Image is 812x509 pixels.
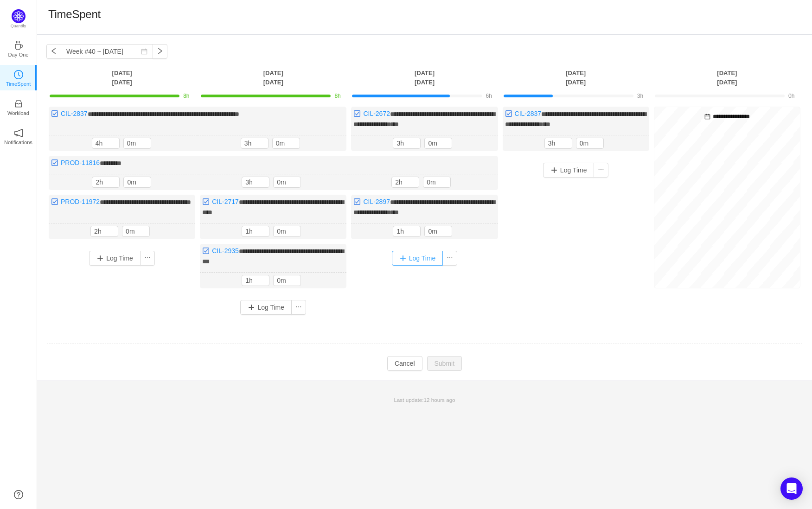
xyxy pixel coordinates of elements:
span: 6h [486,93,492,99]
p: Workload [7,109,29,117]
button: icon: ellipsis [442,251,457,266]
input: Select a week [61,44,153,59]
th: [DATE] [DATE] [46,68,198,87]
button: icon: ellipsis [594,163,608,178]
h1: TimeSpent [48,7,101,21]
th: [DATE] [DATE] [349,68,500,87]
div: Open Intercom Messenger [780,477,803,500]
img: 10318 [202,198,210,205]
span: 0h [788,93,794,99]
a: CIL-2672 [363,110,390,117]
img: 10318 [353,198,361,205]
button: Log Time [392,251,443,266]
img: 10318 [51,198,58,205]
button: Submit [427,356,462,371]
a: CIL-2837 [61,110,88,117]
a: PROD-11816 [61,159,100,166]
p: Quantify [11,23,26,30]
span: Last update: [394,397,455,403]
a: CIL-2717 [212,198,239,205]
i: icon: notification [14,128,23,138]
a: PROD-11972 [61,198,100,205]
i: icon: calendar [141,48,147,55]
i: icon: calendar [704,114,710,120]
i: icon: inbox [14,99,23,108]
a: CIL-2897 [363,198,390,205]
i: icon: coffee [14,41,23,50]
a: icon: coffeeDay One [14,44,23,53]
button: Log Time [240,300,292,315]
a: CIL-2935 [212,247,239,254]
th: [DATE] [DATE] [500,68,652,87]
th: [DATE] [DATE] [652,68,803,87]
img: 10318 [505,110,512,117]
img: Quantify [12,9,26,23]
img: 10318 [51,110,58,117]
p: TimeSpent [6,80,31,88]
span: 8h [334,93,340,99]
a: CIL-2837 [515,110,542,117]
button: Log Time [543,163,595,178]
button: Log Time [89,251,141,266]
span: 3h [637,93,643,99]
button: icon: ellipsis [140,251,155,266]
button: icon: ellipsis [291,300,306,315]
span: 8h [183,93,189,99]
p: Day One [8,51,28,59]
img: 10318 [202,247,210,254]
a: icon: question-circle [14,490,23,499]
img: 10318 [353,110,361,117]
p: Notifications [4,138,32,146]
a: icon: clock-circleTimeSpent [14,73,23,82]
button: icon: right [153,44,167,59]
i: icon: clock-circle [14,70,23,79]
button: icon: left [46,44,61,59]
button: Cancel [387,356,422,371]
img: 10318 [51,159,58,166]
a: icon: notificationNotifications [14,131,23,140]
a: icon: inboxWorkload [14,102,23,111]
th: [DATE] [DATE] [198,68,349,87]
span: 12 hours ago [424,397,455,403]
